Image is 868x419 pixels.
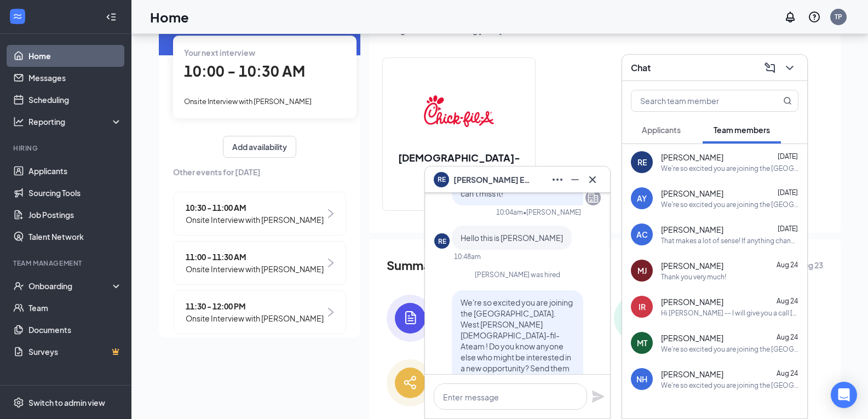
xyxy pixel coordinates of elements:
[661,381,798,390] div: We're so excited you are joining the [GEOGRAPHIC_DATA]. West [PERSON_NAME] [DEMOGRAPHIC_DATA]-fil...
[28,182,122,204] a: Sourcing Tools
[781,59,798,77] button: ChevronDown
[661,200,798,209] div: We're so excited you are joining the [GEOGRAPHIC_DATA]. West [PERSON_NAME] [DEMOGRAPHIC_DATA]-fil...
[186,251,324,263] span: 11:00 - 11:30 AM
[642,125,681,135] span: Applicants
[387,359,434,406] img: icon
[631,90,761,111] input: Search team member
[639,301,646,312] div: IR
[661,308,798,318] div: Hi [PERSON_NAME] -- I will give you a call [DATE], but I want to extend an offer to bring you on ...
[637,265,647,276] div: MJ
[184,48,255,58] span: Your next interview
[454,252,481,261] div: 10:48am
[186,300,324,312] span: 11:30 - 12:00 PM
[28,397,105,408] div: Switch to admin view
[586,173,599,186] svg: Cross
[184,97,312,106] span: Onsite Interview with [PERSON_NAME]
[387,256,514,275] span: Summary of last week
[591,390,605,403] svg: Plane
[637,337,647,348] div: MT
[424,76,494,146] img: Chick-fil-A
[551,173,564,186] svg: Ellipses
[12,11,23,22] svg: WorkstreamLogo
[28,297,122,319] a: Team
[636,374,647,384] div: NH
[13,144,120,153] div: Hiring
[637,193,647,204] div: AY
[28,45,122,67] a: Home
[28,341,122,363] a: SurveysCrown
[383,151,535,178] h2: [DEMOGRAPHIC_DATA]-fil-A
[661,260,723,271] span: [PERSON_NAME]
[496,208,523,217] div: 10:04am
[28,160,122,182] a: Applicants
[777,369,798,377] span: Aug 24
[778,225,798,233] span: [DATE]
[777,261,798,269] span: Aug 24
[636,229,648,240] div: AC
[438,237,446,246] div: RE
[13,397,24,408] svg: Settings
[549,171,566,188] button: Ellipses
[784,10,797,24] svg: Notifications
[661,332,723,343] span: [PERSON_NAME]
[106,12,117,22] svg: Collapse
[763,61,777,74] svg: ComposeMessage
[808,10,821,24] svg: QuestionInfo
[13,259,120,268] div: Team Management
[661,296,723,307] span: [PERSON_NAME]
[461,233,563,243] span: Hello this is [PERSON_NAME]
[28,319,122,341] a: Documents
[661,272,726,282] div: Thank you very much!
[184,62,305,80] span: 10:00 - 10:30 AM
[28,204,122,226] a: Job Postings
[584,171,601,188] button: Cross
[831,382,857,408] div: Open Intercom Messenger
[587,191,600,204] svg: Company
[523,208,581,217] span: • [PERSON_NAME]
[387,295,434,342] img: icon
[173,166,346,178] span: Other events for [DATE]
[13,116,24,127] svg: Analysis
[453,174,530,186] span: [PERSON_NAME] Eyre
[28,89,122,111] a: Scheduling
[150,8,189,26] h1: Home
[661,236,798,245] div: That makes a lot of sense! If anything changes, please contact again!
[461,297,573,384] span: We're so excited you are joining the [GEOGRAPHIC_DATA]. West [PERSON_NAME] [DEMOGRAPHIC_DATA]-fil...
[661,152,723,163] span: [PERSON_NAME]
[777,297,798,305] span: Aug 24
[661,369,723,380] span: [PERSON_NAME]
[761,59,779,77] button: ComposeMessage
[835,12,842,21] div: TP
[778,188,798,197] span: [DATE]
[13,280,24,291] svg: UserCheck
[186,214,324,226] span: Onsite Interview with [PERSON_NAME]
[661,224,723,235] span: [PERSON_NAME]
[714,125,770,135] span: Team members
[186,263,324,275] span: Onsite Interview with [PERSON_NAME]
[661,188,723,199] span: [PERSON_NAME]
[223,136,296,158] button: Add availability
[568,173,582,186] svg: Minimize
[566,171,584,188] button: Minimize
[637,157,647,168] div: RE
[778,152,798,160] span: [DATE]
[661,345,798,354] div: We're so excited you are joining the [GEOGRAPHIC_DATA]. West [PERSON_NAME] [DEMOGRAPHIC_DATA]-fil...
[28,280,113,291] div: Onboarding
[783,96,792,105] svg: MagnifyingGlass
[777,333,798,341] span: Aug 24
[434,270,601,279] div: [PERSON_NAME] was hired
[186,202,324,214] span: 10:30 - 11:00 AM
[28,226,122,248] a: Talent Network
[631,62,651,74] h3: Chat
[28,67,122,89] a: Messages
[783,61,796,74] svg: ChevronDown
[28,116,123,127] div: Reporting
[614,295,661,342] img: icon
[186,312,324,324] span: Onsite Interview with [PERSON_NAME]
[661,164,798,173] div: We're so excited you are joining the [GEOGRAPHIC_DATA]. West [PERSON_NAME] [DEMOGRAPHIC_DATA]-fil...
